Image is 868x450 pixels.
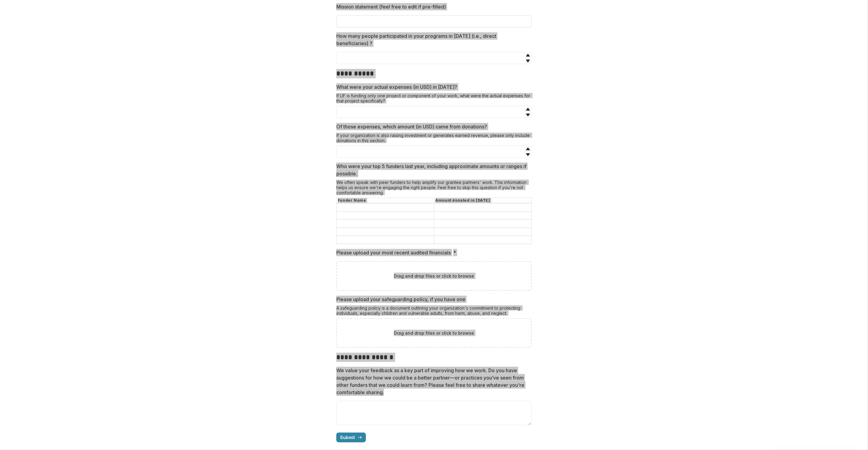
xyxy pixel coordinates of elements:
[337,198,434,203] th: Funder Name
[336,123,487,130] p: Of those expenses, which amount (in USD) came from donations?
[336,32,528,47] p: How many people participated in your programs in [DATE] (i.e., direct beneficiaries) ?
[336,180,532,198] div: We often speak with peer funders to help amplify our grantee partners' work. This information hel...
[336,249,451,256] p: Please upload your most recent audited financials
[336,93,532,106] div: If LIF is funding only one project or component of your work, what were the actual expenses for t...
[336,367,528,396] p: We value your feedback as a key part of improving how we work. Do you have suggestions for how we...
[336,305,532,318] div: A safeguarding policy is a document outlining your organization's commitment to protecting indivi...
[442,330,474,336] span: click to browse
[434,198,532,203] th: Amount donated in [DATE]
[394,273,474,279] p: Drag and drop files or
[336,163,528,177] p: Who were your top 5 funders last year, including approximate amounts or ranges if possible.
[336,433,366,442] button: Submit
[336,83,457,91] p: What were your actual expenses (in USD) in [DATE]?
[336,296,465,303] p: Please upload your safeguarding policy, if you have one
[336,133,532,146] div: If your organization is also raising investment or generates earned revenue, please only include ...
[336,3,446,10] p: Mission statement (feel free to edit if pre-filled)
[442,273,474,279] span: click to browse
[394,330,474,336] p: Drag and drop files or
